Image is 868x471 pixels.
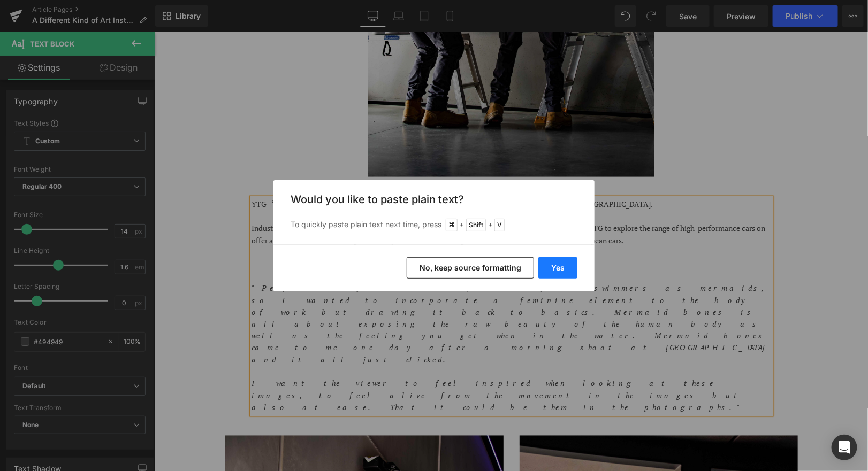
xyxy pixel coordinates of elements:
[97,251,613,333] i: "People always use to refer to synchro swimmers as mermaids, so I wanted to incorporate a feminin...
[494,219,505,231] span: V
[291,193,577,206] h3: Would you like to paste plain text?
[538,257,577,279] button: Yes
[291,219,577,231] p: To quickly paste plain text next time, press
[97,190,616,214] p: Industry leaders in buying and selling rare cars, avid car collectors from all over the world con...
[460,220,464,230] span: +
[466,219,486,231] span: Shift
[488,220,492,230] span: +
[97,346,593,381] i: I want the viewer to feel inspired when looking at these images, to feel alive from the movement ...
[97,166,616,178] p: YTG - ‘Young Timers Garage’ is a prestigious supercar showroom, located in [GEOGRAPHIC_DATA], [GE...
[407,257,534,279] button: No, keep source formatting
[832,435,857,460] div: Open Intercom Messenger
